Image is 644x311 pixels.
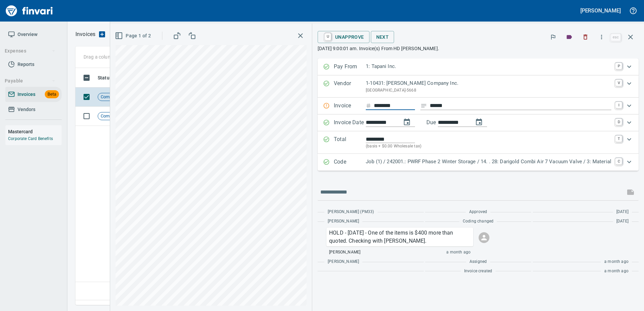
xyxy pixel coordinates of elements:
[98,113,122,119] span: Complete
[318,59,639,75] div: Expand
[318,75,639,98] div: Expand
[471,114,487,130] button: change due date
[616,218,629,225] span: [DATE]
[426,118,458,127] p: Due
[8,128,62,135] h6: Mastercard
[5,27,62,42] a: Overview
[318,31,369,43] button: UUnapprove
[578,30,593,44] button: Discard
[469,209,487,215] span: Approved
[75,30,95,38] p: Invoices
[318,154,639,171] div: Expand
[611,34,621,41] a: esc
[84,54,182,60] p: Drag a column heading here to group the table
[615,102,622,108] a: I
[18,30,37,39] span: Overview
[2,75,58,87] button: Payable
[334,102,366,110] p: Invoice
[615,63,622,69] a: P
[579,5,622,16] button: [PERSON_NAME]
[604,258,629,265] span: a month ago
[334,118,366,127] p: Invoice Date
[329,249,360,256] span: [PERSON_NAME]
[420,102,427,109] svg: Invoice description
[334,63,366,71] p: Pay From
[328,209,374,215] span: [PERSON_NAME] (PM33)
[399,114,415,130] button: change date
[5,87,62,102] a: InvoicesBeta
[329,229,471,245] p: HOLD - [DATE] - One of the items is $400 more than quoted. Checking with [PERSON_NAME].
[5,47,56,55] span: Expenses
[18,105,35,114] span: Vendors
[318,45,639,52] p: [DATE] 9:00:01 am. Invoice(s) From HD [PERSON_NAME].
[98,94,122,100] span: Complete
[2,45,58,57] button: Expenses
[98,74,112,82] span: Status
[326,228,473,246] div: Click for options
[366,102,371,110] svg: Invoice number
[615,118,622,125] a: D
[5,57,62,72] a: Reports
[318,131,639,154] div: Expand
[8,136,53,141] a: Corporate Card Benefits
[616,209,629,215] span: [DATE]
[114,30,154,42] button: Page 1 of 2
[318,114,639,131] div: Expand
[470,258,487,265] span: Assigned
[615,79,622,86] a: V
[318,98,639,114] div: Expand
[109,31,194,38] p: ( )
[328,218,359,225] span: [PERSON_NAME]
[615,158,622,165] a: C
[5,77,56,85] span: Payable
[622,184,639,200] span: This records your message into the invoice and notifies anyone mentioned
[371,31,394,43] button: Next
[376,33,389,41] span: Next
[446,249,471,256] span: a month ago
[464,268,492,275] span: Invoice created
[615,135,622,142] a: T
[366,87,611,94] p: [GEOGRAPHIC_DATA]-5668
[366,158,611,166] p: Job (1) / 242001.: PWRF Phase 2 Winter Storage / 14. . 28: Darigold Combi Air 7 Vacuum Valve / 3:...
[463,218,493,225] span: Coding changed
[18,60,34,69] span: Reports
[325,33,331,40] a: U
[594,30,609,44] button: More
[95,30,109,38] button: Upload an Invoice
[546,30,560,44] button: Flag
[366,143,611,150] p: (basis + $0.00 Wholesale tax)
[4,3,55,19] img: Finvari
[580,7,621,14] h5: [PERSON_NAME]
[334,135,366,150] p: Total
[366,79,611,87] p: 1-10431: [PERSON_NAME] Company Inc.
[116,32,151,40] span: Page 1 of 2
[98,74,121,82] span: Status
[18,90,35,99] span: Invoices
[75,30,95,38] nav: breadcrumb
[45,91,59,98] span: Beta
[5,102,62,117] a: Vendors
[328,258,359,265] span: [PERSON_NAME]
[366,63,611,70] p: 1: Tapani Inc.
[323,31,364,43] span: Unapprove
[334,79,366,94] p: Vendor
[604,268,629,275] span: a month ago
[334,158,366,167] p: Code
[609,29,639,45] span: Close invoice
